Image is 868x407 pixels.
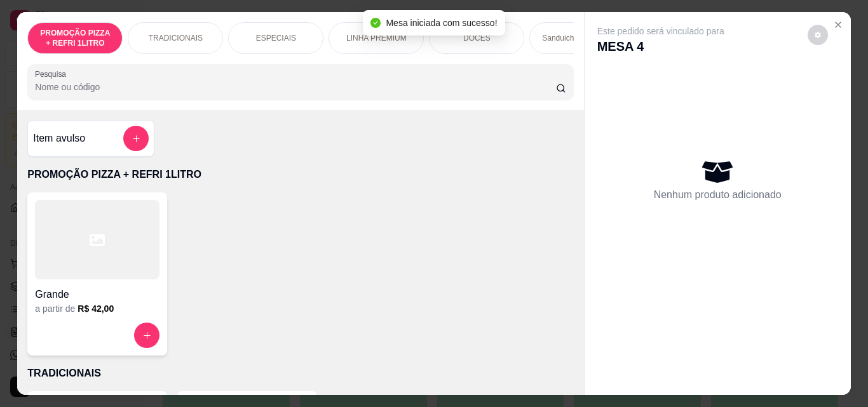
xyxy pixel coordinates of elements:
span: check-circle [370,18,381,28]
p: TRADICIONAIS [27,366,573,381]
p: Este pedido será vinculado para [597,25,724,37]
p: PROMOÇÃO PIZZA + REFRI 1LITRO [27,167,573,182]
p: PROMOÇÃO PIZZA + REFRI 1LITRO [38,28,112,48]
h4: Item avulso [33,131,85,146]
p: TRADICIONAIS [149,33,203,43]
h6: R$ 42,00 [78,302,114,315]
button: increase-product-quantity [134,323,159,348]
span: Mesa iniciada com sucesso! [386,18,497,28]
p: Nenhum produto adicionado [654,187,782,203]
h4: Grande [35,287,159,302]
button: decrease-product-quantity [808,25,828,45]
p: DOCES [463,33,491,43]
p: Sanduiche Artesanal [542,33,612,43]
p: ESPECIAIS [256,33,296,43]
div: a partir de [35,302,159,315]
button: Close [828,15,848,35]
p: MESA 4 [597,37,724,55]
button: add-separate-item [123,126,149,151]
p: LINHA PREMIUM [346,33,407,43]
input: Pesquisa [35,81,556,93]
label: Pesquisa [35,69,71,79]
